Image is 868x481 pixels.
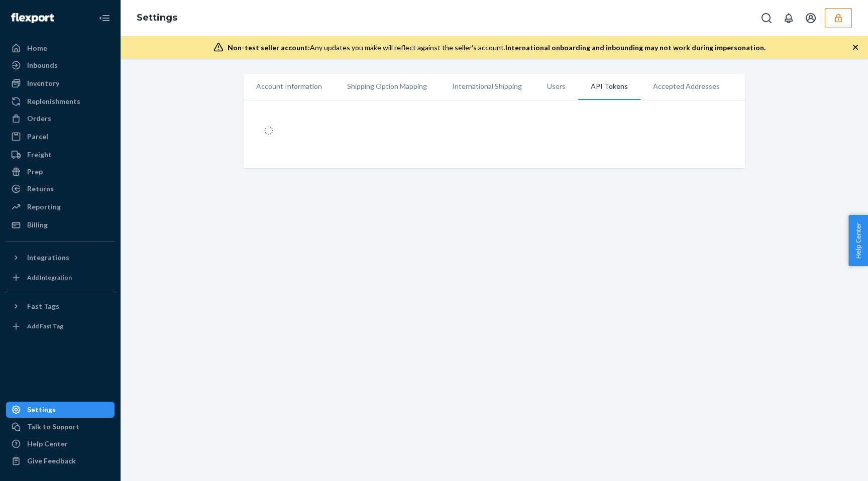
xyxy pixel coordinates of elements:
[505,43,766,52] span: International onboarding and inbounding may not work during impersonation.
[801,8,821,28] button: Open account menu
[6,270,115,286] a: Add Integration
[6,436,115,452] a: Help Center
[27,405,56,415] div: Settings
[27,456,76,466] div: Give Feedback
[6,93,115,109] a: Replenishments
[27,202,61,212] div: Reporting
[27,150,52,160] div: Freight
[6,402,115,418] a: Settings
[6,129,115,145] a: Parcel
[6,164,115,180] a: Prep
[640,74,732,99] li: Accepted Addresses
[335,74,440,99] li: Shipping Option Mapping
[6,419,115,435] a: Talk to Support
[27,439,68,449] div: Help Center
[578,74,640,100] li: API Tokens
[6,110,115,127] a: Orders
[6,217,115,233] a: Billing
[27,167,43,177] div: Prep
[27,43,47,53] div: Home
[244,74,335,99] li: Account Information
[94,8,115,28] button: Close Navigation
[6,75,115,91] a: Inventory
[27,113,51,124] div: Orders
[27,273,72,282] div: Add Integration
[27,422,79,432] div: Talk to Support
[6,147,115,163] a: Freight
[6,298,115,314] button: Fast Tags
[27,96,80,106] div: Replenishments
[6,57,115,73] a: Inbounds
[6,318,115,334] a: Add Fast Tag
[27,78,59,88] div: Inventory
[6,250,115,266] button: Integrations
[848,215,868,266] button: Help Center
[27,301,59,311] div: Fast Tags
[6,181,115,197] a: Returns
[27,184,54,194] div: Returns
[129,4,185,33] ol: breadcrumbs
[6,199,115,215] a: Reporting
[756,8,777,28] button: Open Search Box
[27,132,48,142] div: Parcel
[27,253,69,263] div: Integrations
[6,40,115,56] a: Home
[534,74,578,99] li: Users
[6,453,115,469] button: Give Feedback
[11,13,54,23] img: Flexport logo
[228,43,310,52] span: Non-test seller account:
[137,12,177,23] a: Settings
[779,8,799,28] button: Open notifications
[27,322,63,330] div: Add Fast Tag
[27,220,48,230] div: Billing
[27,60,58,70] div: Inbounds
[228,43,766,53] div: Any updates you make will reflect against the seller's account.
[440,74,534,99] li: International Shipping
